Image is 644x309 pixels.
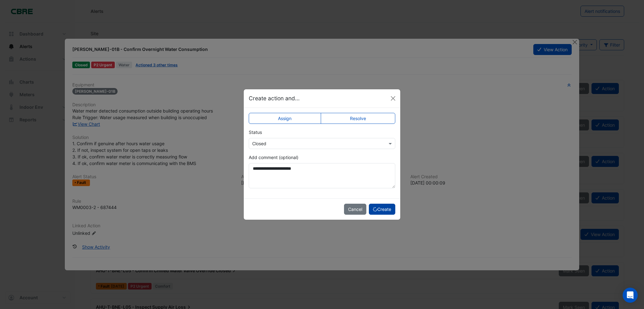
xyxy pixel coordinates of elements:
[344,204,366,215] button: Cancel
[249,113,321,124] label: Assign
[249,94,300,102] h5: Create action and...
[369,204,395,215] button: Create
[321,113,396,124] label: Resolve
[249,154,298,161] label: Add comment (optional)
[623,288,638,303] div: Open Intercom Messenger
[249,129,262,135] label: Status
[388,94,398,103] button: Close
